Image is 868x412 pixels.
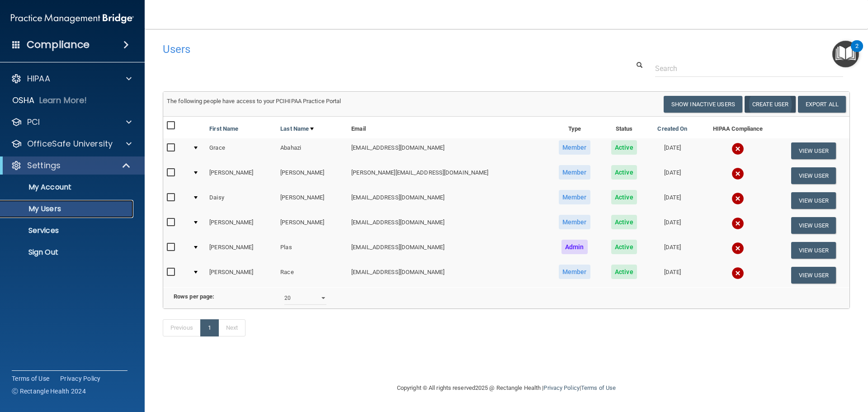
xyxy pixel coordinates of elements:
td: [DATE] [647,213,698,238]
button: Show Inactive Users [664,96,742,113]
td: [PERSON_NAME] [277,188,348,213]
h4: Compliance [27,38,90,51]
td: [PERSON_NAME] [206,213,277,238]
div: 2 [855,46,859,58]
td: [PERSON_NAME] [206,263,277,287]
a: HIPAA [11,73,132,84]
td: [PERSON_NAME] [206,238,277,263]
button: View User [791,242,836,259]
img: cross.ca9f0e7f.svg [731,267,744,279]
td: [DATE] [647,138,698,163]
td: Plas [277,238,348,263]
a: Terms of Use [12,374,49,383]
img: cross.ca9f0e7f.svg [731,242,744,255]
button: View User [791,217,836,234]
span: Active [611,140,637,155]
img: cross.ca9f0e7f.svg [731,192,744,205]
a: Settings [11,160,131,171]
td: [PERSON_NAME] [206,163,277,188]
span: Member [559,265,590,279]
td: [DATE] [647,263,698,287]
p: Learn More! [39,95,87,106]
p: OSHA [12,95,35,106]
a: PCI [11,117,132,128]
p: My Account [6,183,129,192]
th: Email [348,117,547,138]
span: Admin [561,240,588,254]
span: Active [611,240,637,254]
img: cross.ca9f0e7f.svg [731,167,744,180]
a: Next [218,319,245,336]
span: The following people have access to your PCIHIPAA Practice Portal [167,98,341,104]
span: Active [611,265,637,279]
span: Active [611,215,637,229]
td: [EMAIL_ADDRESS][DOMAIN_NAME] [348,138,547,163]
p: Sign Out [6,248,129,257]
a: Last Name [280,123,314,134]
td: Daisy [206,188,277,213]
td: [EMAIL_ADDRESS][DOMAIN_NAME] [348,188,547,213]
td: [PERSON_NAME] [277,163,348,188]
b: Rows per page: [174,293,214,300]
p: OfficeSafe University [27,138,113,149]
p: My Users [6,204,129,213]
p: PCI [27,117,40,128]
td: [PERSON_NAME] [277,213,348,238]
td: [PERSON_NAME][EMAIL_ADDRESS][DOMAIN_NAME] [348,163,547,188]
span: Active [611,190,637,204]
span: Member [559,215,590,229]
td: [DATE] [647,188,698,213]
a: Export All [798,96,846,113]
h4: Users [163,43,558,55]
th: Status [601,117,647,138]
td: Race [277,263,348,287]
td: [EMAIL_ADDRESS][DOMAIN_NAME] [348,213,547,238]
button: View User [791,267,836,284]
a: Created On [657,123,687,134]
p: Services [6,226,129,235]
p: Settings [27,160,61,171]
img: PMB logo [11,9,134,28]
span: Active [611,165,637,180]
a: First Name [209,123,238,134]
td: [EMAIL_ADDRESS][DOMAIN_NAME] [348,238,547,263]
button: View User [791,142,836,159]
button: Create User [745,96,796,113]
span: Member [559,190,590,204]
span: Member [559,165,590,180]
img: cross.ca9f0e7f.svg [731,217,744,230]
th: Type [547,117,601,138]
td: [DATE] [647,238,698,263]
button: Open Resource Center, 2 new notifications [832,41,859,67]
button: View User [791,192,836,209]
td: Grace [206,138,277,163]
td: [DATE] [647,163,698,188]
span: Ⓒ Rectangle Health 2024 [12,387,86,396]
input: Search [655,60,843,77]
a: Terms of Use [581,384,616,391]
td: Abahazi [277,138,348,163]
button: View User [791,167,836,184]
img: cross.ca9f0e7f.svg [731,142,744,155]
span: Member [559,140,590,155]
td: [EMAIL_ADDRESS][DOMAIN_NAME] [348,263,547,287]
a: Privacy Policy [543,384,579,391]
iframe: Drift Widget Chat Controller [712,348,857,384]
div: Copyright © All rights reserved 2025 @ Rectangle Health | | [341,374,671,403]
a: Privacy Policy [60,374,101,383]
th: HIPAA Compliance [698,117,777,138]
a: 1 [200,319,219,336]
a: Previous [163,319,201,336]
a: OfficeSafe University [11,138,132,149]
p: HIPAA [27,73,50,84]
